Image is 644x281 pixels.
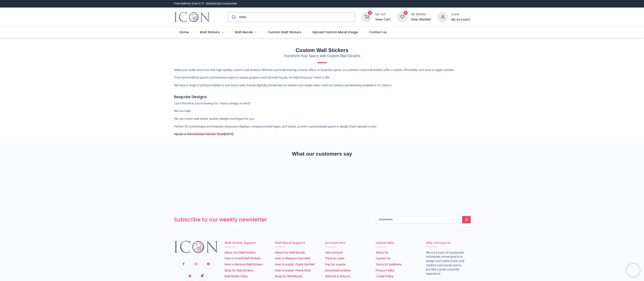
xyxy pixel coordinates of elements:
[325,275,350,278] a: Refunds & Returns
[174,11,210,23] img: Icon Wall Stickers
[376,257,391,260] a: Contact Us
[194,27,229,38] a: Wall Stickers
[376,275,393,278] a: Cookie Policy
[451,17,470,22] a: My Account
[426,241,470,245] h6: Why Choose Us
[174,216,369,223] h3: Subscribe to our weekly newsletter
[224,263,263,266] a: How to Remove Wall Stickers
[174,117,470,121] p: We can create wall sticker quotes, designs and logos for you.
[376,251,388,254] a: About Us​
[275,257,310,260] a: How to Measure Your Wall
[275,263,315,266] a: How to Install - Paste the Wall
[325,269,350,272] a: Download Invoices
[224,275,248,278] a: Wall Sticker FAQs
[174,132,234,136] strong: Speak to the [DATE].
[224,257,261,260] a: How to Install Wall Stickers
[174,54,470,59] p: Transform Your Space with Custom Wall Stickers
[325,251,343,254] a: Your account
[174,68,470,72] p: Make your walls stand out with high-quality custom wall stickers! Whether you're decorating a hom...
[275,269,311,272] a: How to install - Peel & Stick
[375,12,391,17] div: My Cart
[411,17,431,22] a: View Wishlist
[224,241,268,245] h6: Wall Sticker Support
[325,257,344,260] a: Track an order
[268,30,301,34] span: Custom Wall Stickers
[174,94,470,100] h5: Bespoke Designs
[375,17,391,22] a: View Cart
[411,12,431,17] div: My Wishlist
[275,251,305,254] a: About Our Wall Murals
[174,11,210,23] a: Logo of Icon Wall Stickers
[235,30,253,34] span: Wall Murals
[404,11,408,15] sup: 0
[361,15,372,19] a: 0
[275,241,319,245] h6: Wall Mural Support
[368,11,372,15] sup: 0
[174,101,470,106] p: Can't find what you're looking for? Have a design in mind?
[379,2,470,6] iframe: Customer reviews powered by Trustpilot
[174,125,470,129] p: Perfect for school logos and bespoke classroom displays, company brand logos, and values, or even...
[397,15,407,19] a: 0
[426,251,470,276] li: We are a team of passionate individuals whose goal is to design and create iconic wall stickers a...
[325,263,346,266] a: Pay for a quote
[174,109,470,113] p: We can help!
[376,241,420,245] h6: Useful Links
[369,30,387,34] span: Contact us
[451,12,470,17] div: Guest
[191,132,224,136] a: Customer Service Team
[174,47,470,54] h2: Custom Wall Stickers
[174,2,237,6] div: Free Delivery Over £15 - Satisfaction Guarantee
[174,165,470,195] iframe: Customer reviews powered by Trustpilot
[200,30,220,34] span: Wall Stickers
[224,251,256,254] a: About Our Wall Stickers
[627,264,640,277] iframe: Brevo live chat
[275,275,302,278] a: Shop for Wall Murals
[229,27,262,38] a: Wall Murals
[180,30,189,34] span: Home
[312,30,358,34] span: Upload Custom Mural Image
[174,150,470,158] h2: What our customers say
[325,241,369,245] h6: Account Info
[376,263,402,266] a: Terms & Conditions
[224,269,253,272] a: Shop for Wall Stickers
[228,12,239,22] button: Submit
[174,76,470,80] p: From personalized quotes and business logos to unique graphics and full wall murals, we help brin...
[376,269,394,272] a: Privacy Policy
[174,83,470,88] p: We have a range of products below to suit every need, include digitally printed die-cut stickers ...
